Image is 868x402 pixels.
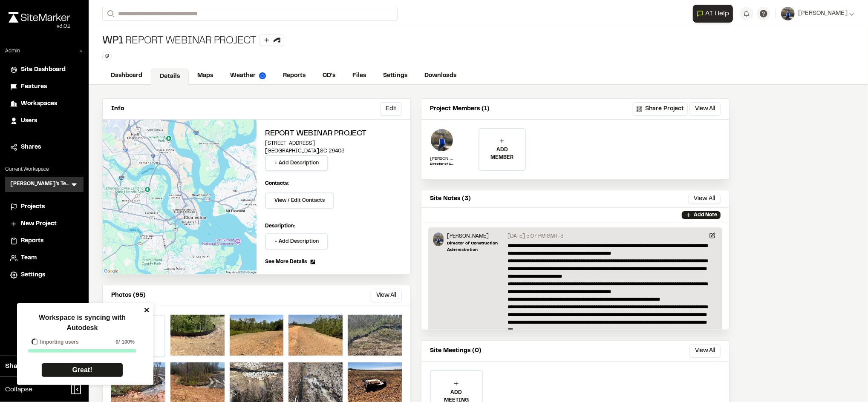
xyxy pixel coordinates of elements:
p: [PERSON_NAME] [447,233,505,240]
a: Users [10,116,78,126]
span: Users [21,116,37,126]
p: Current Workspace [5,166,84,173]
a: Shares [10,143,78,152]
button: View All [371,289,402,302]
button: View All [689,344,721,358]
div: Report Webinar Project [102,34,284,48]
a: CD's [314,68,344,84]
span: See More Details [265,258,307,266]
span: Settings [21,270,45,280]
a: Weather [222,68,274,84]
a: New Project [10,219,78,229]
span: AI Help [705,9,729,19]
a: Reports [10,236,78,246]
button: Share Project [633,102,688,116]
a: Team [10,253,78,263]
a: Great! [41,363,123,377]
p: [DATE] 5:07 PM GMT-3 [508,233,564,240]
span: Workspaces [21,99,57,109]
button: + Add Description [265,155,328,171]
p: Director of Construction Administration [430,162,454,167]
span: Collapse [5,385,32,395]
div: Importing users [28,338,79,346]
button: View All [689,102,721,116]
p: Admin [5,47,20,55]
button: View All [688,194,721,204]
p: Workspace is syncing with Autodesk [23,313,141,333]
p: Contacts: [265,180,289,187]
a: Settings [10,270,78,280]
span: [PERSON_NAME] [798,9,848,18]
button: Edit [380,102,402,116]
p: [STREET_ADDRESS] [265,140,402,147]
h3: [PERSON_NAME]'s Test [10,180,70,189]
button: + Add Description [265,233,328,250]
a: Projects [10,202,78,212]
p: Add Note [694,211,717,219]
h2: Report Webinar Project [265,128,402,140]
span: Shares [21,143,41,152]
a: Maps [189,68,222,84]
p: Project Members (1) [430,104,490,114]
span: 0 / [115,338,120,346]
span: Share Workspace [5,361,62,371]
img: User [781,7,795,20]
p: Photos (95) [111,291,146,300]
a: Files [344,68,375,84]
p: Director of Construction Administration [447,240,505,253]
span: Site Dashboard [21,65,66,75]
div: Oh geez...please don't... [9,23,70,30]
img: precipai.png [259,72,266,79]
a: Details [151,69,189,85]
a: Features [10,82,78,92]
img: Troy Brennan [433,233,444,246]
div: Open AI Assistant [693,5,736,23]
button: [PERSON_NAME] [781,7,854,20]
img: Troy Brennan [430,128,454,152]
a: Site Dashboard [10,65,78,75]
button: View / Edit Contacts [265,192,334,209]
button: Edit Tags [102,52,112,61]
a: Settings [375,68,416,84]
p: [PERSON_NAME] [430,155,454,162]
span: New Project [21,219,57,229]
a: Dashboard [102,68,151,84]
span: 100% [121,338,135,346]
p: Site Meetings (0) [430,346,482,356]
a: Downloads [416,68,465,84]
p: Description: [265,222,402,230]
p: [GEOGRAPHIC_DATA] , SC 29403 [265,147,402,155]
p: Info [111,104,124,114]
a: Workspaces [10,99,78,109]
button: close [144,307,150,313]
span: WP1 [102,34,124,48]
p: ADD MEMBER [479,146,525,161]
img: rebrand.png [9,12,70,23]
p: Site Notes (3) [430,194,471,204]
span: Features [21,82,47,92]
span: Projects [21,202,45,212]
span: Reports [21,236,43,246]
button: Open AI Assistant [693,5,733,23]
a: Reports [274,68,314,84]
span: Team [21,253,37,263]
button: Search [102,7,118,21]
